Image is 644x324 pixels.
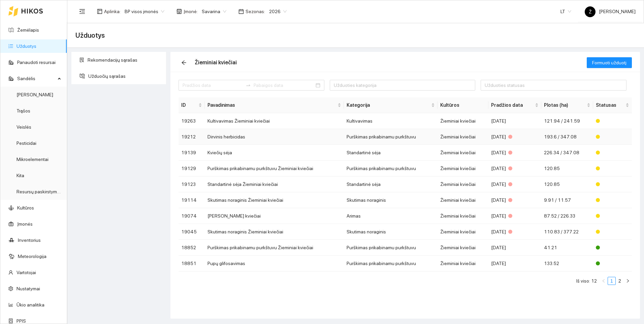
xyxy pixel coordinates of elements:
[438,192,489,208] td: Žieminiai kviečiai
[438,224,489,240] td: Žieminiai kviečiai
[205,145,344,161] td: Kviečių sėja
[438,97,489,113] th: Kultūros
[238,9,244,14] span: calendar
[589,6,592,17] span: Ž
[491,149,539,156] div: [DATE]
[207,101,336,109] span: Pavadinimas
[491,228,539,235] div: [DATE]
[17,286,40,291] a: Nustatymai
[17,72,56,85] span: Sandėlis
[183,82,243,89] input: Pradžios data
[246,8,265,15] span: Sezonas :
[184,8,198,15] span: Įmonė :
[491,260,539,267] div: [DATE]
[438,256,489,271] td: Žieminiai kviečiai
[344,176,438,192] td: Standartinė sėja
[438,145,489,161] td: Žieminiai kviečiai
[179,240,205,256] td: 18852
[438,129,489,145] td: Žieminiai kviečiai
[541,256,593,271] td: 133.52
[491,181,539,188] div: [DATE]
[491,133,539,140] div: [DATE]
[205,113,344,129] td: Kultivavimas Žieminiai kviečiai
[491,244,539,251] div: [DATE]
[438,113,489,129] td: Žieminiai kviečiai
[17,27,39,33] a: Žemėlapis
[491,196,539,204] div: [DATE]
[491,212,539,220] div: [DATE]
[593,97,632,113] th: this column's title is Statusas,this column is sortable
[347,101,430,109] span: Kategorija
[179,161,205,176] td: 19129
[97,9,102,14] span: layout
[626,279,630,283] span: right
[344,145,438,161] td: Standartinė sėja
[600,277,608,285] button: left
[17,318,26,324] a: PPIS
[205,240,344,256] td: Purškimas prikabinamu purkštuvu Žieminiai kviečiai
[17,173,24,178] a: Kita
[17,205,34,210] a: Kultūros
[79,58,84,62] span: solution
[544,134,577,139] span: 193.6 / 347.08
[560,6,571,17] span: LT
[544,213,575,219] span: 87.52 / 226.33
[246,83,251,88] span: swap-right
[179,97,205,113] th: this column's title is ID,this column is sortable
[624,277,632,285] button: right
[602,279,606,283] span: left
[88,53,161,67] span: Rekomendacijų sąrašas
[624,277,632,285] li: Pirmyn
[202,6,226,17] span: Savarina
[179,224,205,240] td: 19045
[587,57,632,68] button: Formuoti užduotį
[75,5,89,18] button: menu-fold
[17,140,36,146] a: Pesticidai
[88,69,161,83] span: Užduočių sąrašas
[246,83,251,88] span: to
[541,161,593,176] td: 120.85
[541,176,593,192] td: 120.85
[344,192,438,208] td: Skutimas noraginis
[254,82,314,89] input: Pabaigos data
[344,161,438,176] td: Purškimas prikabinamu purkštuvu
[576,277,597,285] li: Iš viso: 12
[344,240,438,256] td: Purškimas prikabinamu purkštuvu
[17,108,30,114] a: Trąšos
[344,224,438,240] td: Skutimas noraginis
[438,161,489,176] td: Žieminiai kviečiai
[596,101,624,109] span: Statusas
[438,176,489,192] td: Žieminiai kviečiai
[544,150,579,155] span: 226.34 / 347.08
[608,277,616,285] li: 1
[18,254,46,259] a: Meteorologija
[18,237,41,243] a: Inventorius
[125,6,164,17] span: BP visos įmonės
[179,57,189,68] button: arrow-left
[600,277,608,285] li: Atgal
[179,256,205,271] td: 18851
[269,6,287,17] span: 2026
[205,256,344,271] td: Pupų glifosavimas
[179,145,205,161] td: 19139
[438,208,489,224] td: Žieminiai kviečiai
[491,101,534,109] span: Pradžios data
[179,176,205,192] td: 19123
[616,277,624,285] li: 2
[17,302,44,307] a: Ūkio analitika
[491,117,539,125] div: [DATE]
[195,58,237,67] div: Žieminiai kviečiai
[179,113,205,129] td: 19263
[181,101,197,109] span: ID
[17,60,56,65] a: Panaudoti resursai
[75,30,105,41] span: Užduotys
[544,197,571,203] span: 9.91 / 11.57
[344,256,438,271] td: Purškimas prikabinamu purkštuvu
[79,8,85,14] span: menu-fold
[344,208,438,224] td: Arimas
[17,157,49,162] a: Mikroelementai
[17,43,36,49] a: Užduotys
[541,97,593,113] th: this column's title is Plotas (ha),this column is sortable
[179,192,205,208] td: 19114
[438,240,489,256] td: Žieminiai kviečiai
